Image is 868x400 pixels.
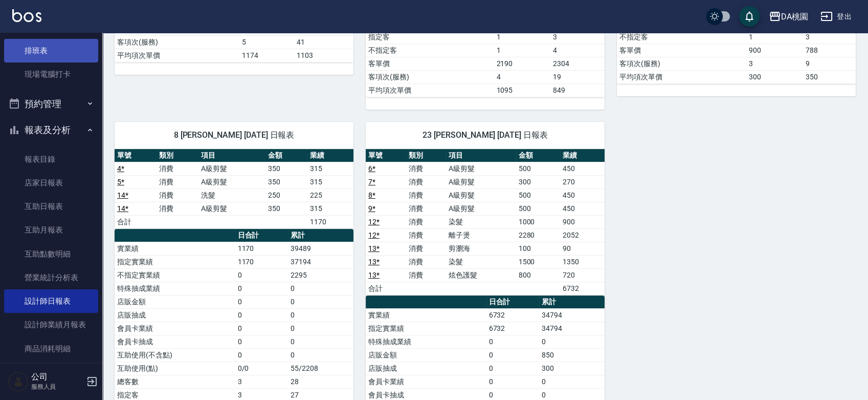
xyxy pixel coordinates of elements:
[446,215,516,228] td: 染髮
[198,175,265,188] td: A級剪髮
[235,322,288,335] td: 0
[446,162,516,175] td: A級剪髮
[366,282,406,295] td: 合計
[539,308,605,322] td: 34794
[4,218,98,242] a: 互助月報表
[366,322,486,335] td: 指定實業績
[516,162,561,175] td: 500
[550,70,605,83] td: 19
[235,362,288,375] td: 0/0
[446,228,516,242] td: 離子燙
[516,242,561,255] td: 100
[366,83,494,97] td: 平均項次單價
[560,255,605,268] td: 1350
[115,335,235,348] td: 會員卡抽成
[746,30,804,44] td: 1
[486,335,540,348] td: 0
[288,229,353,242] th: 累計
[235,229,288,242] th: 日合計
[115,295,235,308] td: 店販金額
[288,322,353,335] td: 0
[617,70,746,83] td: 平均項次單價
[746,44,804,57] td: 900
[4,242,98,266] a: 互助點數明細
[560,149,605,162] th: 業績
[307,175,353,188] td: 315
[235,282,288,295] td: 0
[115,35,239,49] td: 客項次(服務)
[406,162,447,175] td: 消費
[406,188,447,202] td: 消費
[8,371,29,392] img: Person
[486,362,540,375] td: 0
[235,308,288,322] td: 0
[157,202,198,215] td: 消費
[516,228,561,242] td: 2280
[746,70,804,83] td: 300
[516,255,561,268] td: 1500
[486,322,540,335] td: 6732
[560,242,605,255] td: 90
[516,188,561,202] td: 500
[4,117,98,143] button: 報表及分析
[294,35,353,49] td: 41
[31,382,83,391] p: 服務人員
[294,49,353,62] td: 1103
[288,308,353,322] td: 0
[539,348,605,362] td: 850
[494,30,550,44] td: 1
[446,149,516,162] th: 項目
[494,57,550,70] td: 2190
[115,348,235,362] td: 互助使用(不含點)
[4,91,98,117] button: 預約管理
[494,83,550,97] td: 1095
[366,70,494,83] td: 客項次(服務)
[288,255,353,268] td: 37194
[366,308,486,322] td: 實業績
[617,57,746,70] td: 客項次(服務)
[617,44,746,57] td: 客單價
[265,162,307,175] td: 350
[746,57,804,70] td: 3
[406,149,447,162] th: 類別
[235,242,288,255] td: 1170
[446,202,516,215] td: A級剪髮
[115,282,235,295] td: 特殊抽成業績
[239,49,295,62] td: 1174
[406,228,447,242] td: 消費
[486,296,540,309] th: 日合計
[4,39,98,62] a: 排班表
[765,6,812,27] button: DA桃園
[288,362,353,375] td: 55/2208
[803,70,856,83] td: 350
[288,348,353,362] td: 0
[157,175,198,188] td: 消費
[115,49,239,62] td: 平均項次單價
[4,171,98,195] a: 店家日報表
[235,375,288,388] td: 3
[366,44,494,57] td: 不指定客
[560,188,605,202] td: 450
[307,149,353,162] th: 業績
[115,322,235,335] td: 會員卡業績
[446,255,516,268] td: 染髮
[803,44,856,57] td: 788
[288,282,353,295] td: 0
[539,296,605,309] th: 累計
[550,57,605,70] td: 2304
[115,149,353,229] table: a dense table
[781,10,808,23] div: DA桃園
[115,308,235,322] td: 店販抽成
[446,242,516,255] td: 剪瀏海
[486,308,540,322] td: 6732
[560,215,605,228] td: 900
[288,242,353,255] td: 39489
[288,295,353,308] td: 0
[265,202,307,215] td: 350
[406,215,447,228] td: 消費
[366,149,605,296] table: a dense table
[406,175,447,188] td: 消費
[265,175,307,188] td: 350
[265,188,307,202] td: 250
[115,215,157,228] td: 合計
